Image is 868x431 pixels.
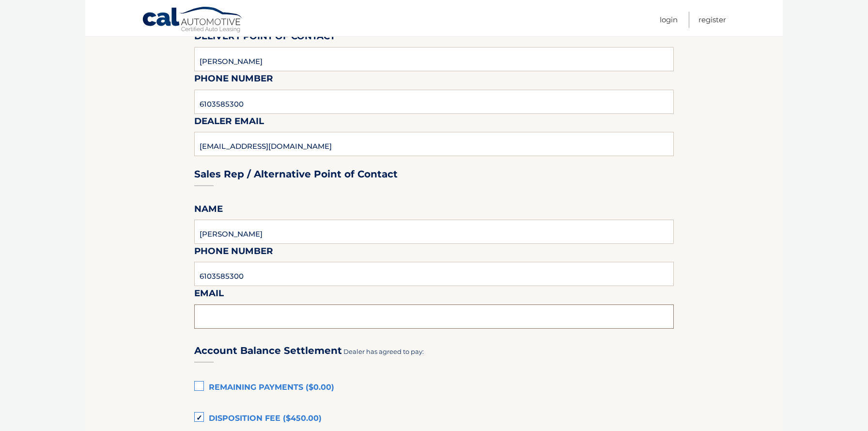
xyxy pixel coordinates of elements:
label: Remaining Payments ($0.00) [194,378,674,398]
a: Login [660,12,678,28]
label: Phone Number [194,71,273,89]
label: Email [194,286,224,304]
h3: Account Balance Settlement [194,345,342,357]
label: Name [194,202,223,220]
h3: Sales Rep / Alternative Point of Contact [194,168,398,180]
label: Disposition Fee ($450.00) [194,409,674,429]
a: Register [698,12,726,28]
a: Cal Automotive [142,6,244,34]
label: Dealer Email [194,114,264,132]
span: Dealer has agreed to pay: [343,348,424,355]
label: Delivery Point of Contact [194,29,335,47]
label: Phone Number [194,244,273,262]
